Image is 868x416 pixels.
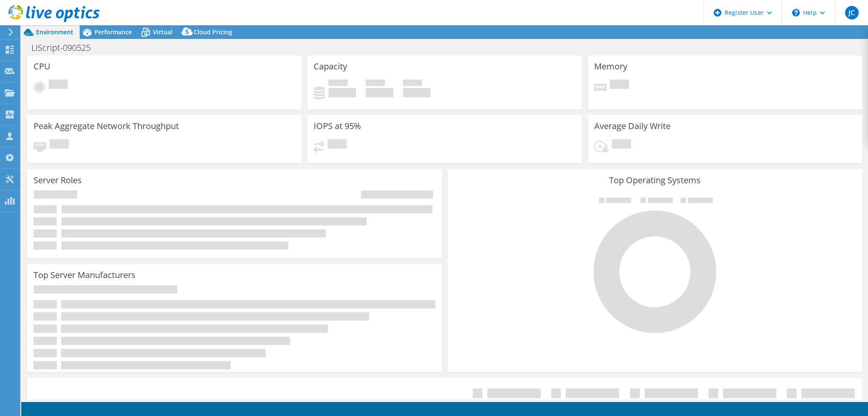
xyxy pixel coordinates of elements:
h3: IOPS at 95% [314,121,361,131]
h3: Average Daily Write [594,121,670,131]
span: Pending [328,139,347,151]
span: JC [845,6,859,19]
h4: 0 GiB [366,88,393,97]
span: Free [366,80,385,88]
h3: CPU [33,62,50,71]
span: Pending [612,139,631,151]
span: Pending [50,139,69,151]
h3: Server Roles [33,176,82,185]
span: Performance [95,28,132,36]
h4: 0 GiB [403,88,431,97]
h3: Capacity [314,62,347,71]
span: Cloud Pricing [194,28,232,36]
svg: \n [792,9,800,17]
span: Virtual [153,28,172,36]
span: Pending [49,80,68,91]
h3: Top Operating Systems [454,176,856,185]
span: Total [403,80,422,88]
h3: Top Server Manufacturers [33,270,136,280]
span: Used [328,80,348,88]
h3: Peak Aggregate Network Throughput [33,121,179,131]
h1: LIScript-090525 [28,43,104,52]
h3: Memory [594,62,627,71]
span: Pending [610,80,629,91]
span: Environment [36,28,73,36]
h4: 0 GiB [328,88,356,97]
